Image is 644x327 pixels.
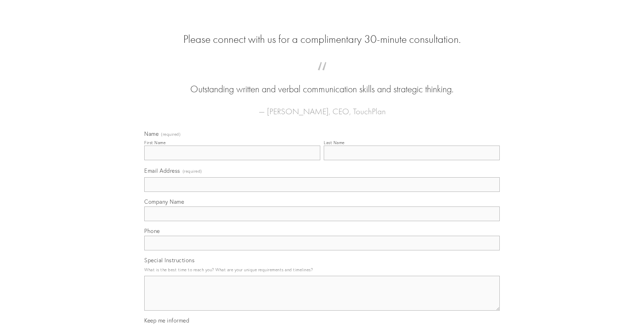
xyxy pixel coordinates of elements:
span: Special Instructions [144,257,194,264]
p: What is the best time to reach you? What are your unique requirements and timelines? [144,265,500,274]
blockquote: Outstanding written and verbal communication skills and strategic thinking. [155,69,489,96]
h2: Please connect with us for a complimentary 30-minute consultation. [144,33,500,46]
span: Name [144,130,159,137]
span: Email Address [144,167,180,174]
span: Company Name [144,198,184,205]
span: “ [155,69,489,83]
span: Keep me informed [144,317,189,324]
span: (required) [183,166,202,176]
span: (required) [161,132,181,137]
span: Phone [144,227,160,234]
div: Last Name [324,140,345,145]
figcaption: — [PERSON_NAME], CEO, TouchPlan [155,96,489,118]
div: First Name [144,140,166,145]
